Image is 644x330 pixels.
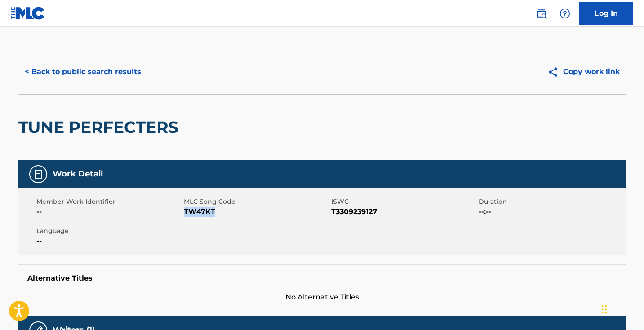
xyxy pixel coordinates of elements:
[36,197,182,207] span: Member Work Identifier
[547,66,563,78] img: Copy work link
[36,226,182,236] span: Language
[331,197,476,207] span: ISWC
[560,8,570,19] img: help
[18,292,626,303] span: No Alternative Titles
[11,7,45,20] img: MLC Logo
[27,274,617,283] h5: Alternative Titles
[479,197,624,207] span: Duration
[184,197,329,207] span: MLC Song Code
[36,236,182,246] span: --
[536,8,547,19] img: search
[602,296,607,323] div: Drag
[33,169,44,180] img: Work Detail
[541,61,626,83] button: Copy work link
[556,4,574,22] div: Help
[18,61,147,83] button: < Back to public search results
[18,117,183,137] h2: TUNE PERFECTERS
[184,207,329,217] span: TW47KT
[479,207,624,217] span: --:--
[533,4,551,22] a: Public Search
[53,169,103,179] h5: Work Detail
[36,207,182,217] span: --
[599,287,644,330] iframe: Chat Widget
[579,2,633,25] a: Log In
[331,207,476,217] span: T3309239127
